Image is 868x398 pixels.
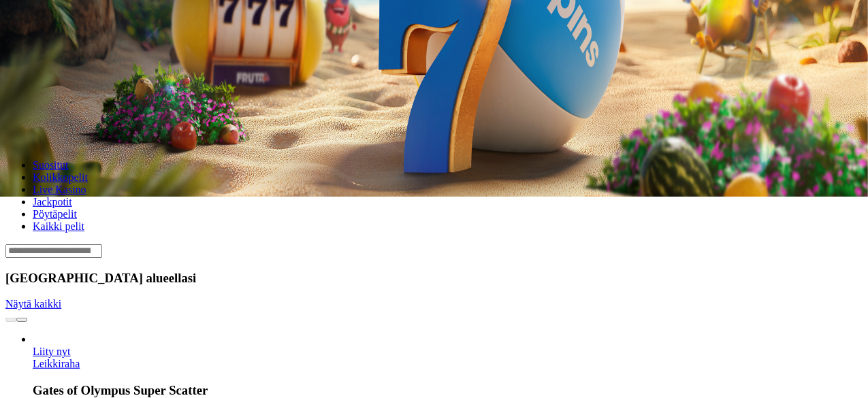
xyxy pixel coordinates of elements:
[5,136,863,258] header: Lobby
[33,358,80,369] a: Gates of Olympus Super Scatter
[33,220,84,232] span: Kaikki pelit
[33,383,863,398] h3: Gates of Olympus Super Scatter
[33,346,71,357] span: Liity nyt
[33,159,68,171] a: Suositut
[33,171,88,183] a: Kolikkopelit
[33,196,72,208] a: Jackpotit
[5,318,16,322] button: prev slide
[33,208,77,220] span: Pöytäpelit
[5,244,102,258] input: Search
[16,318,27,322] button: next slide
[5,271,863,286] h3: [GEOGRAPHIC_DATA] alueellasi
[5,136,863,233] nav: Lobby
[33,184,86,195] a: Live Kasino
[33,346,71,357] a: Gates of Olympus Super Scatter
[33,333,863,398] article: Gates of Olympus Super Scatter
[5,298,61,310] a: Näytä kaikki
